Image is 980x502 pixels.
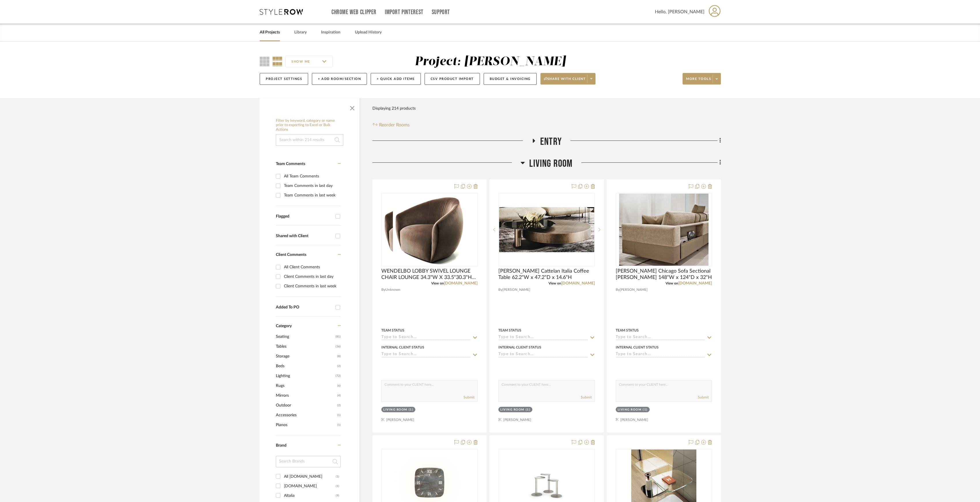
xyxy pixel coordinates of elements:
input: Type to Search… [616,352,705,357]
span: View on [549,282,561,285]
div: Living Room [383,408,407,412]
button: Submit [463,395,474,400]
span: View on [431,282,444,285]
span: Reorder Rooms [379,121,410,128]
div: Client Comments in last week [284,282,339,291]
div: Team Status [498,328,521,333]
span: More tools [686,77,711,85]
span: Tables [276,342,334,351]
span: Category [276,324,292,329]
button: Budget & Invoicing [484,73,537,85]
div: Team Status [616,328,639,333]
input: Search Brands [276,456,341,467]
div: Shared with Client [276,234,333,239]
div: 0 [499,193,594,266]
div: Internal Client Status [616,345,659,350]
span: Seating [276,332,334,342]
span: WENDELBO LOBBY SWIVEL LOUNGE CHAIR LOUNGE 34.3"W X 33.5"30.3"H 16.9"SH [381,268,478,281]
h6: Filter by keyword, category or name prior to exporting to Excel or Bulk Actions [276,119,343,132]
span: Living Room [529,158,572,170]
a: All Projects [260,29,280,36]
div: (1) [336,482,339,491]
div: All Client Comments [284,263,339,272]
div: Added To PO [276,305,333,310]
span: (36) [336,342,341,351]
button: CSV Product Import [425,73,480,85]
a: Support [432,10,450,15]
span: [PERSON_NAME] [620,287,648,293]
div: Internal Client Status [498,345,541,350]
span: View on [666,282,678,285]
input: Search within 214 results [276,134,343,146]
div: Altalia [284,491,336,500]
span: By [381,287,385,293]
button: + Add Room/Section [312,73,367,85]
a: [DOMAIN_NAME] [678,281,712,285]
input: Type to Search… [498,352,588,357]
a: Chrome Web Clipper [331,10,376,15]
span: [PERSON_NAME] [502,287,530,293]
button: Close [346,101,358,113]
div: Team Comments in last day [284,181,339,190]
span: By [616,287,620,293]
div: (1) [336,472,339,481]
span: (2) [337,361,341,371]
span: [PERSON_NAME] Chicago Sofa Sectional [PERSON_NAME] 148"W x 124"D x 32"H [616,268,712,281]
span: (6) [337,381,341,390]
span: Mirrors [276,391,336,400]
div: (1) [643,408,648,412]
img: WENDELBO LOBBY SWIVEL LOUNGE CHAIR LOUNGE 34.3"W X 33.5"30.3"H 16.9"SH [393,194,466,266]
span: Brand [276,443,287,447]
div: 0 [616,193,712,266]
span: (81) [336,332,341,341]
div: Living Room [500,408,524,412]
span: Hello, [PERSON_NAME] [655,8,704,15]
div: All Team Comments [284,172,339,181]
img: Jesse Chicago Sofa Sectional Vincent 148"W x 124"D x 32"H [619,194,708,266]
input: Type to Search… [381,335,471,340]
button: Project Settings [260,73,308,85]
span: Share with client [544,77,586,85]
button: Submit [581,395,592,400]
span: (4) [337,391,341,400]
button: + Quick Add Items [371,73,421,85]
span: Unknown [385,287,400,293]
div: Internal Client Status [381,345,424,350]
span: By [498,287,502,293]
span: (1) [337,411,341,420]
button: Share with client [540,73,596,85]
div: Client Comments in last day [284,272,339,281]
button: Reorder Rooms [372,121,410,128]
a: Inspiration [321,29,340,36]
div: (1) [526,408,531,412]
span: Client Comments [276,253,306,257]
input: Type to Search… [381,352,471,357]
div: All [DOMAIN_NAME] [284,472,336,481]
div: Displaying 214 products [372,103,416,114]
div: Living Room [618,408,642,412]
div: Flagged [276,214,333,219]
img: Jesse Chicago Cattelan Italia Coffee Table 62.2"W x 47.2"D x 14.6"H [499,207,594,252]
span: Rugs [276,381,336,391]
span: (2) [337,401,341,410]
div: [DOMAIN_NAME] [284,482,336,491]
button: More tools [683,73,721,85]
a: [DOMAIN_NAME] [561,281,595,285]
span: Accessories [276,410,336,420]
span: Beds [276,361,336,371]
span: Pianos [276,420,336,430]
div: (9) [336,491,339,500]
span: (72) [336,371,341,381]
a: Upload History [355,29,382,36]
div: Project: [PERSON_NAME] [415,56,566,68]
a: Import Pinterest [385,10,423,15]
div: (1) [409,408,414,412]
div: Team Status [381,328,404,333]
span: Outdoor [276,400,336,410]
span: Team Comments [276,162,305,166]
a: Library [294,29,307,36]
span: (1) [337,420,341,430]
span: Entry [540,136,562,148]
span: Lighting [276,371,334,381]
input: Type to Search… [616,335,705,340]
